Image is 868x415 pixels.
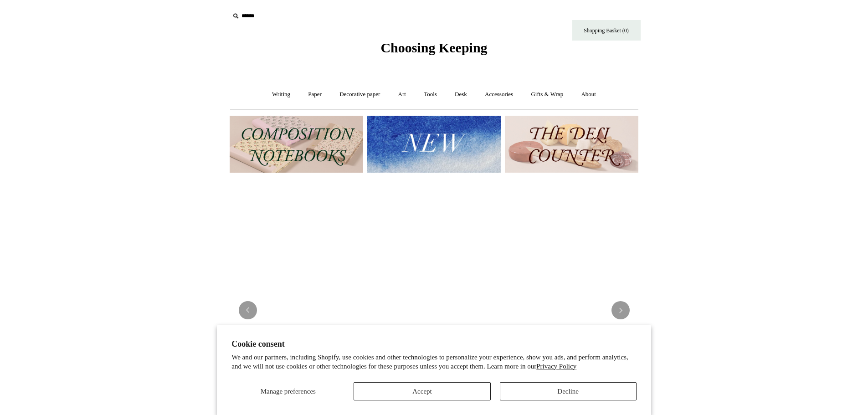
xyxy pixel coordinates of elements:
a: About [573,82,604,107]
a: Desk [447,82,475,107]
a: Shopping Basket (0) [572,20,641,41]
p: We and our partners, including Shopify, use cookies and other technologies to personalize your ex... [231,353,637,371]
button: Manage preferences [231,382,344,400]
a: Tools [416,82,445,107]
button: Next [611,301,630,319]
span: Choosing Keeping [380,40,487,55]
a: Paper [300,82,330,107]
button: Accept [354,382,490,400]
h2: Cookie consent [231,339,637,349]
img: The Deli Counter [505,116,638,173]
span: Manage preferences [261,388,316,395]
a: Art [390,82,414,107]
img: 202302 Composition ledgers.jpg__PID:69722ee6-fa44-49dd-a067-31375e5d54ec [230,116,363,173]
a: Decorative paper [331,82,388,107]
a: Writing [264,82,298,107]
img: New.jpg__PID:f73bdf93-380a-4a35-bcfe-7823039498e1 [367,116,501,173]
button: Decline [500,382,637,400]
a: Accessories [477,82,521,107]
a: Choosing Keeping [380,47,487,54]
a: Privacy Policy [536,363,576,370]
button: Previous [239,301,257,319]
a: Gifts & Wrap [523,82,571,107]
